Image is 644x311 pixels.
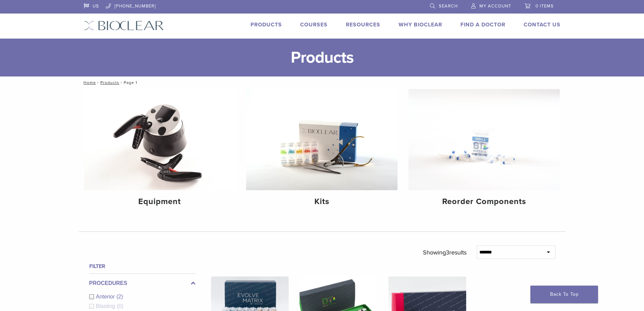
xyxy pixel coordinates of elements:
span: Blasting [96,303,117,309]
span: / [96,81,100,84]
a: Equipment [84,89,236,212]
span: 3 [446,249,449,256]
span: Search [439,3,458,9]
h4: Filter [89,262,195,270]
a: Products [251,21,282,28]
a: Why Bioclear [399,21,442,28]
a: Courses [300,21,328,28]
a: Resources [346,21,380,28]
label: Procedures [89,279,195,287]
img: Equipment [84,89,236,190]
span: My Account [479,3,511,9]
span: (2) [117,294,123,299]
a: Reorder Components [408,89,560,212]
h4: Equipment [90,196,230,208]
a: Kits [246,89,398,212]
span: Anterior [96,294,117,299]
img: Kits [246,89,398,190]
h4: Kits [252,196,392,208]
span: (0) [117,303,123,309]
img: Reorder Components [408,89,560,190]
p: Showing results [423,245,467,260]
span: 0 items [535,3,554,9]
a: Contact Us [524,21,560,28]
a: Back To Top [530,286,598,303]
nav: Page 1 [79,76,566,89]
h4: Reorder Components [414,196,554,208]
a: Home [81,80,96,85]
a: Find A Doctor [460,21,505,28]
a: Products [100,80,119,85]
span: / [119,81,124,84]
img: Bioclear [84,21,164,30]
